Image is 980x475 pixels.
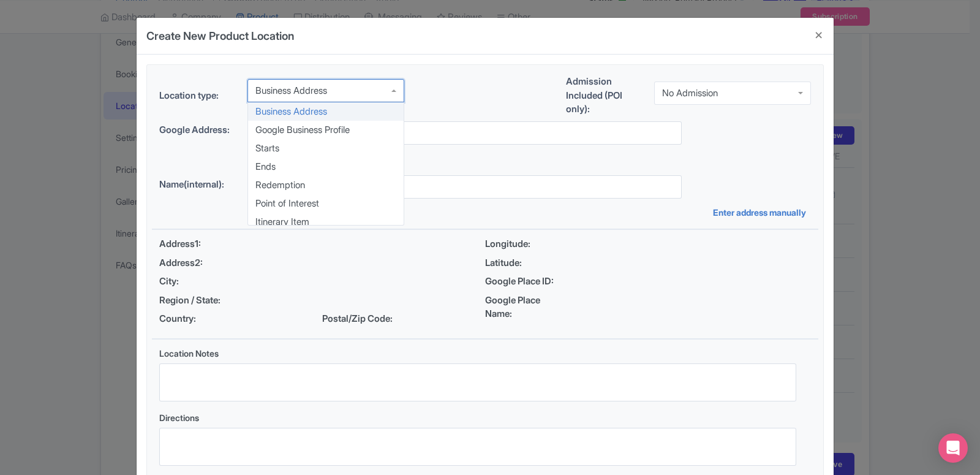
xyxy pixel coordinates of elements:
span: Location Notes [159,348,219,359]
span: Region / State: [159,294,243,308]
span: Directions [159,412,199,423]
span: Postal/Zip Code: [322,312,405,326]
div: Business Address [255,85,327,96]
div: Google Business Profile [248,121,404,139]
label: Name(internal): [159,178,238,192]
label: Admission Included (POI only): [566,75,644,116]
span: Google Place ID: [485,275,568,289]
div: Business Address [248,102,404,121]
a: Enter address manually [713,206,811,219]
span: Google Place Name: [485,294,568,321]
input: Search address [247,121,682,145]
div: Open Intercom Messenger [938,433,968,463]
div: Redemption [248,176,404,194]
div: Ends [248,158,404,176]
span: Address1: [159,237,243,251]
div: Point of Interest [248,194,404,213]
span: City: [159,275,243,289]
h4: Create New Product Location [146,28,294,44]
label: Location type: [159,89,238,103]
div: Starts [248,139,404,158]
div: Itinerary Item [248,213,404,231]
span: Address2: [159,256,243,270]
span: Country: [159,312,243,326]
span: Latitude: [485,256,568,270]
label: Google Address: [159,123,238,137]
button: Close [804,18,834,53]
span: Longitude: [485,237,568,251]
div: No Admission [662,88,718,99]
